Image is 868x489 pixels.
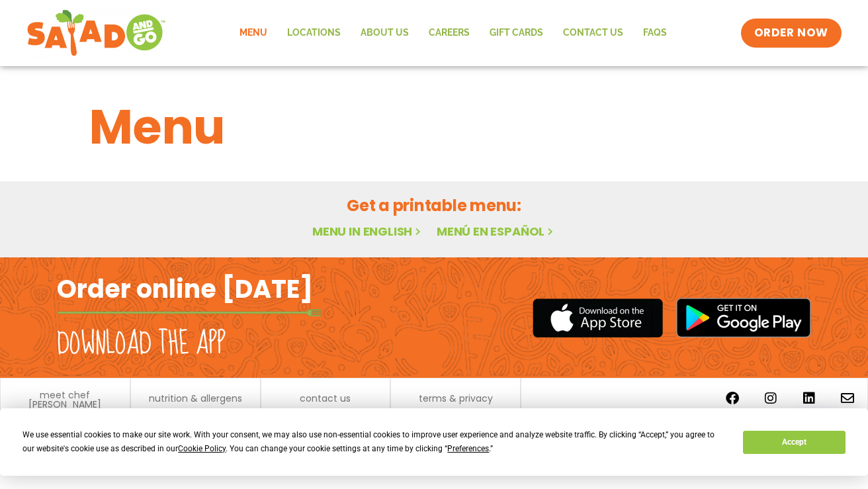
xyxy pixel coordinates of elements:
[480,18,553,48] a: GIFT CARDS
[741,19,842,48] a: ORDER NOW
[57,273,313,305] h2: Order online [DATE]
[22,428,727,456] div: We use essential cookies to make our site work. With your consent, we may also use non-essential ...
[312,223,423,240] a: Menu in English
[277,18,351,48] a: Locations
[437,223,556,240] a: Menú en español
[419,18,480,48] a: Careers
[533,296,663,339] img: appstore
[178,444,226,453] span: Cookie Policy
[351,18,419,48] a: About Us
[754,25,828,41] span: ORDER NOW
[230,18,677,48] nav: Menu
[57,326,226,363] h2: Download the app
[633,18,677,48] a: FAQs
[447,444,489,453] span: Preferences
[89,91,779,163] h1: Menu
[26,7,166,60] img: new-SAG-logo-768×292
[7,390,123,409] a: meet chef [PERSON_NAME]
[676,298,811,337] img: google_play
[230,18,277,48] a: Menu
[149,394,242,403] a: nutrition & allergens
[553,18,633,48] a: Contact Us
[89,194,779,217] h2: Get a printable menu:
[57,309,322,316] img: fork
[300,394,351,403] a: contact us
[419,394,493,403] a: terms & privacy
[743,431,845,454] button: Accept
